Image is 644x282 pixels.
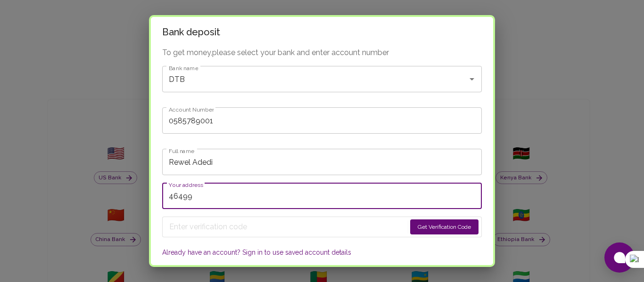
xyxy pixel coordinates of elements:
[169,181,203,189] label: Your address
[604,242,635,273] button: Open chat window
[169,105,214,113] label: Account Number
[169,219,406,234] input: Enter verification code
[151,17,493,47] h2: Bank deposit
[169,147,194,155] label: Full name
[410,219,479,234] button: Get Verification Code
[162,47,482,58] p: To get money, please select your bank and enter account number
[169,64,198,72] label: Bank name
[465,73,479,86] button: Open
[162,248,351,257] button: Already have an account? Sign in to use saved account details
